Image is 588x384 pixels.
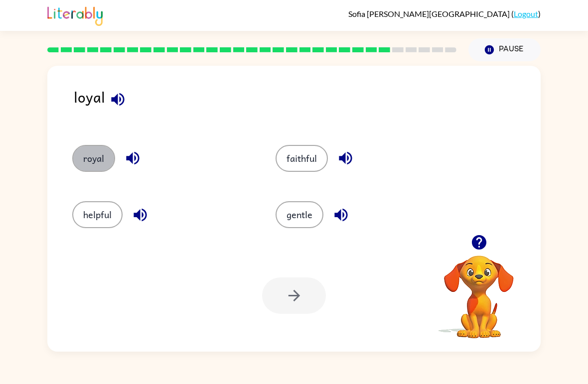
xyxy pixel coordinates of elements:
[514,9,538,18] a: Logout
[276,201,323,228] button: gentle
[348,9,541,18] div: ( )
[429,240,529,340] video: Your browser must support playing .mp4 files to use Literably. Please try using another browser.
[348,9,511,18] span: Sofia [PERSON_NAME][GEOGRAPHIC_DATA]
[47,4,103,26] img: Literably
[74,86,541,125] div: loyal
[72,201,123,228] button: helpful
[276,145,328,172] button: faithful
[468,38,541,61] button: Pause
[72,145,115,172] button: royal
